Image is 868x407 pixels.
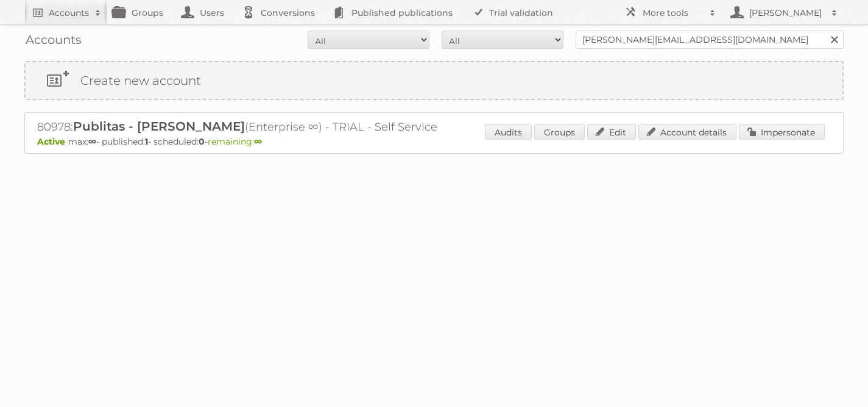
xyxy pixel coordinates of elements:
span: remaining: [208,136,262,147]
span: Active [37,136,68,147]
strong: 0 [199,136,205,147]
a: Groups [534,124,585,140]
a: Audits [485,124,532,140]
a: Create new account [26,62,842,99]
h2: More tools [643,7,704,19]
a: Impersonate [739,124,825,140]
h2: Accounts [49,7,89,19]
strong: ∞ [254,136,262,147]
strong: 1 [145,136,148,147]
a: Edit [587,124,636,140]
h2: 80978: (Enterprise ∞) - TRIAL - Self Service [37,119,464,135]
a: Account details [638,124,736,140]
h2: [PERSON_NAME] [746,7,825,19]
p: max: - published: - scheduled: - [37,136,831,147]
span: Publitas - [PERSON_NAME] [73,119,245,134]
strong: ∞ [88,136,96,147]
